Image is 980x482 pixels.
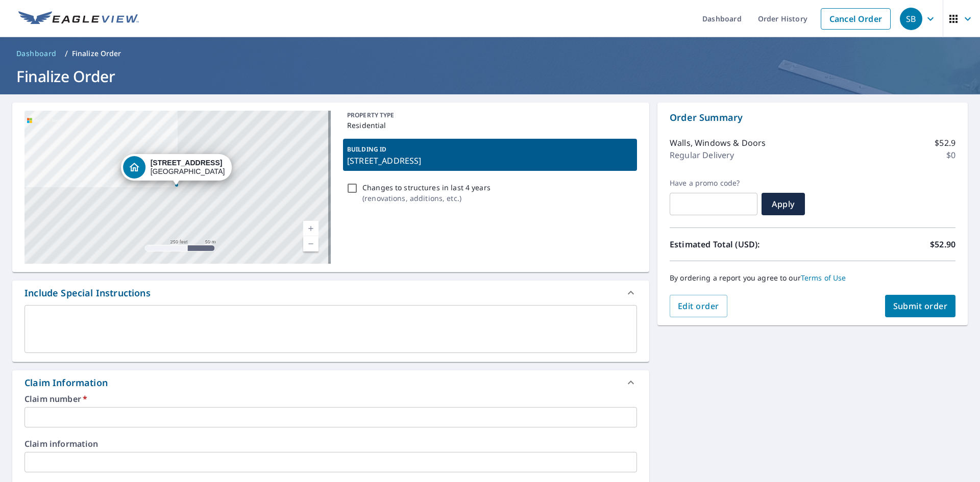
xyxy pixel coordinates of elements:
p: $0 [946,149,955,161]
span: Edit order [678,300,719,312]
img: EV Logo [18,11,139,27]
p: Changes to structures in last 4 years [362,182,491,193]
button: Edit order [670,295,727,317]
span: Apply [770,198,797,210]
div: Claim Information [24,376,108,390]
div: Dropped pin, building 1, Residential property, 9770 W Vista Dr Hillsboro, MO 63050 [121,154,232,186]
p: [STREET_ADDRESS] [347,155,633,167]
p: $52.90 [930,238,955,250]
a: Current Level 17, Zoom Out [303,236,318,251]
span: Submit order [893,300,948,312]
div: Include Special Instructions [24,286,151,300]
div: [GEOGRAPHIC_DATA] [151,159,225,176]
label: Claim number [24,395,637,403]
button: Submit order [885,295,956,317]
li: / [65,47,68,60]
p: Walls, Windows & Doors [670,137,766,149]
p: By ordering a report you agree to our [670,273,955,283]
a: Dashboard [12,45,61,62]
h1: Finalize Order [12,66,968,87]
nav: breadcrumb [12,45,968,62]
a: Terms of Use [801,273,846,283]
a: Cancel Order [821,8,891,30]
p: PROPERTY TYPE [347,111,633,120]
p: Residential [347,120,633,131]
p: ( renovations, additions, etc. ) [362,193,491,204]
p: Finalize Order [72,48,121,59]
p: Regular Delivery [670,149,734,161]
p: Order Summary [670,111,955,124]
a: Current Level 17, Zoom In [303,221,318,236]
label: Claim information [24,440,637,448]
div: Include Special Instructions [12,281,649,305]
label: Have a promo code? [670,179,757,188]
p: BUILDING ID [347,145,386,154]
strong: [STREET_ADDRESS] [151,159,223,167]
p: $52.9 [935,137,955,149]
p: Estimated Total (USD): [670,238,813,250]
div: SB [900,8,922,30]
button: Apply [762,193,805,215]
div: Claim Information [12,370,649,395]
span: Dashboard [16,48,57,59]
